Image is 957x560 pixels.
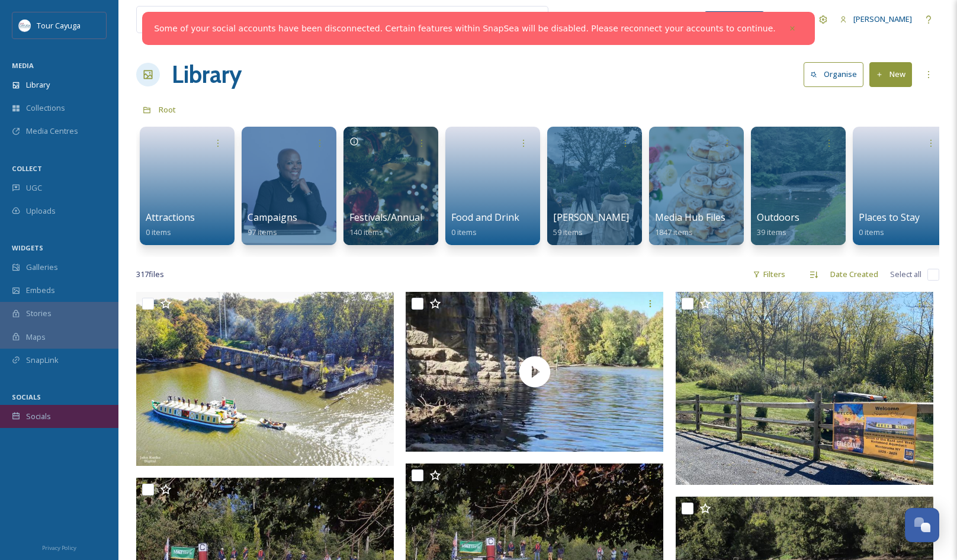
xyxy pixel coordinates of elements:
[136,269,164,280] span: 317 file s
[349,227,383,237] span: 140 items
[473,8,542,31] a: View all files
[248,227,277,237] span: 97 items
[248,211,297,224] span: Campaigns
[26,125,78,137] span: Media Centres
[757,227,786,237] span: 39 items
[676,292,933,485] img: Seneca Chief (6).jpg
[905,508,939,542] button: Open Chat
[451,227,477,237] span: 0 items
[146,211,195,224] span: Attractions
[146,212,195,237] a: Attractions0 items
[859,212,920,237] a: Places to Stay0 items
[349,212,454,237] a: Festivals/Annual Events140 items
[159,102,176,117] a: Root
[26,79,50,91] span: Library
[834,8,918,31] a: [PERSON_NAME]
[26,332,46,343] span: Maps
[747,263,791,286] div: Filters
[26,262,58,273] span: Galleries
[12,164,42,173] span: COLLECT
[146,227,171,237] span: 0 items
[655,211,725,224] span: Media Hub Files
[12,61,34,70] span: MEDIA
[655,227,693,237] span: 1847 items
[164,7,451,33] input: Search your library
[26,102,65,114] span: Collections
[853,14,912,24] span: [PERSON_NAME]
[26,182,42,194] span: UGC
[824,263,884,286] div: Date Created
[890,269,921,280] span: Select all
[26,285,55,296] span: Embeds
[26,205,56,217] span: Uploads
[349,211,454,224] span: Festivals/Annual Events
[705,11,764,28] a: What's New
[451,212,519,237] a: Food and Drink0 items
[553,227,583,237] span: 59 items
[451,211,519,224] span: Food and Drink
[42,544,76,552] span: Privacy Policy
[757,212,799,237] a: Outdoors39 items
[159,104,176,115] span: Root
[12,243,43,252] span: WIDGETS
[553,212,629,237] a: [PERSON_NAME]59 items
[553,211,629,224] span: [PERSON_NAME]
[869,62,912,86] button: New
[19,20,31,31] img: download.jpeg
[859,211,920,224] span: Places to Stay
[406,292,663,452] img: thumbnail
[757,211,799,224] span: Outdoors
[859,227,884,237] span: 0 items
[248,212,297,237] a: Campaigns97 items
[804,62,863,86] button: Organise
[655,212,725,237] a: Media Hub Files1847 items
[154,22,776,35] a: Some of your social accounts have been disconnected. Certain features within SnapSea will be disa...
[26,411,51,422] span: Socials
[42,540,76,554] a: Privacy Policy
[12,392,41,401] span: SOCIALS
[172,57,242,92] a: Library
[136,292,394,465] img: Seneca Chief (15).jpg
[26,308,52,319] span: Stories
[37,20,81,31] span: Tour Cayuga
[26,355,59,366] span: SnapLink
